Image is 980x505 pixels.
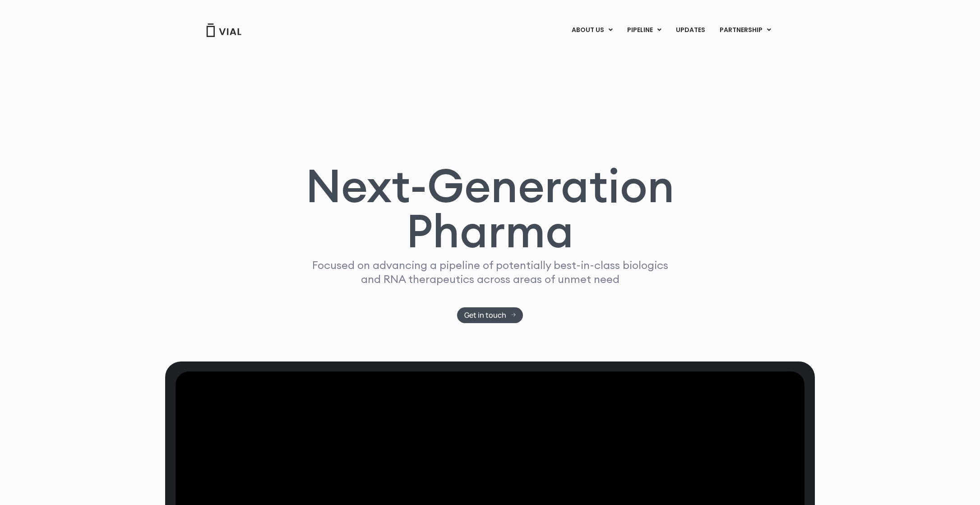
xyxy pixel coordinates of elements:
h1: Next-Generation Pharma [295,163,685,254]
a: PARTNERSHIPMenu Toggle [712,23,778,38]
a: PIPELINEMenu Toggle [620,23,668,38]
a: ABOUT USMenu Toggle [564,23,619,38]
span: Get in touch [464,312,506,319]
a: Get in touch [457,307,523,323]
p: Focused on advancing a pipeline of potentially best-in-class biologics and RNA therapeutics acros... [308,258,672,286]
img: Vial Logo [206,23,242,37]
a: UPDATES [669,23,712,38]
